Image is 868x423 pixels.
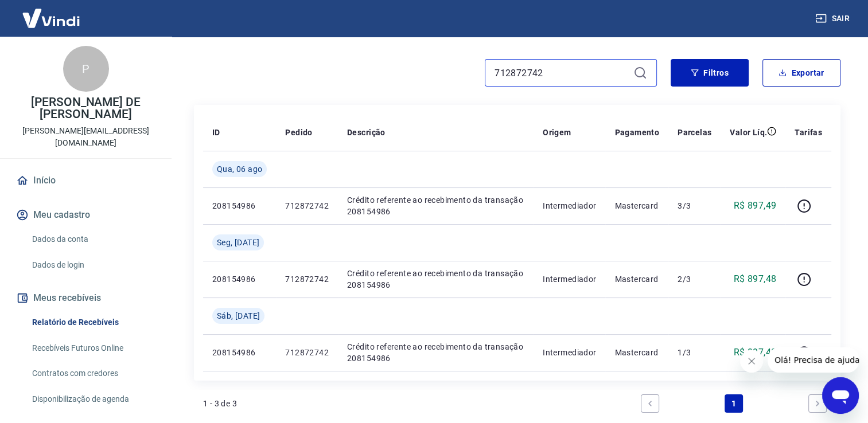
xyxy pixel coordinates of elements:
[212,273,267,285] p: 208154986
[28,387,158,411] a: Disponibilização de agenda
[543,127,571,138] p: Origem
[28,311,158,334] a: Relatório de Recebíveis
[734,272,777,286] p: R$ 897,48
[347,194,524,217] p: Crédito referente ao recebimento da transação 208154986
[347,127,386,138] p: Descrição
[671,59,749,87] button: Filtros
[795,127,822,138] p: Tarifas
[678,127,711,138] p: Parcelas
[543,273,596,285] p: Intermediador
[28,253,158,277] a: Dados de login
[212,127,220,138] p: ID
[614,200,659,211] p: Mastercard
[14,168,158,193] a: Início
[217,163,262,175] span: Qua, 06 ago
[28,362,158,385] a: Contratos com credores
[614,347,659,358] p: Mastercard
[822,377,859,414] iframe: Botão para abrir a janela de mensagens
[285,127,312,138] p: Pedido
[285,200,329,211] p: 712872742
[734,199,777,213] p: R$ 897,49
[725,394,743,413] a: Page 1 is your current page
[614,273,659,285] p: Mastercard
[14,1,88,36] img: Vindi
[7,8,96,17] span: Olá! Precisa de ajuda?
[347,341,524,364] p: Crédito referente ao recebimento da transação 208154986
[14,202,158,228] button: Meu cadastro
[63,46,109,92] div: P
[813,8,854,29] button: Sair
[641,394,659,413] a: Previous page
[614,127,659,138] p: Pagamento
[678,347,711,358] p: 1/3
[9,125,162,149] p: [PERSON_NAME][EMAIL_ADDRESS][DOMAIN_NAME]
[762,59,840,87] button: Exportar
[203,398,237,409] p: 1 - 3 de 3
[740,350,763,373] iframe: Fechar mensagem
[212,347,267,358] p: 208154986
[678,200,711,211] p: 3/3
[730,127,767,138] p: Valor Líq.
[636,390,831,417] ul: Pagination
[28,228,158,251] a: Dados da conta
[212,200,267,211] p: 208154986
[495,64,629,81] input: Busque pelo número do pedido
[285,273,329,285] p: 712872742
[217,237,259,248] span: Seg, [DATE]
[347,268,524,291] p: Crédito referente ao recebimento da transação 208154986
[285,347,329,358] p: 712872742
[543,347,596,358] p: Intermediador
[734,346,777,359] p: R$ 897,48
[808,394,827,413] a: Next page
[28,336,158,360] a: Recebíveis Futuros Online
[9,96,162,120] p: [PERSON_NAME] DE [PERSON_NAME]
[217,310,260,322] span: Sáb, [DATE]
[543,200,596,211] p: Intermediador
[768,347,859,373] iframe: Mensagem da empresa
[14,285,158,311] button: Meus recebíveis
[678,273,711,285] p: 2/3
